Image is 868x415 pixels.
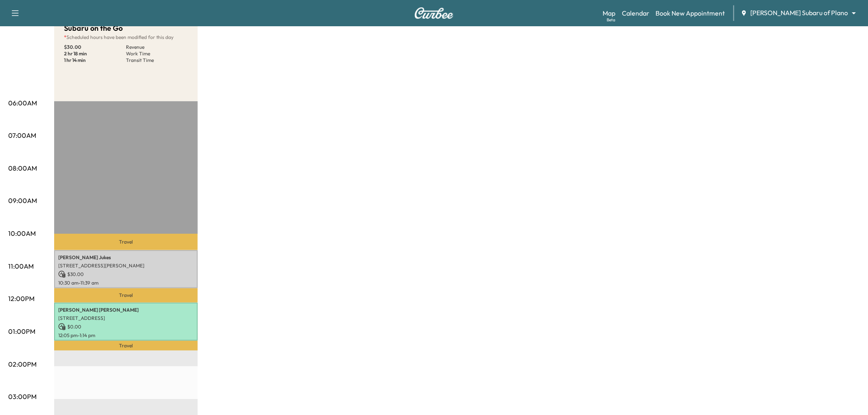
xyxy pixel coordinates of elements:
span: [PERSON_NAME] Subaru of Plano [751,8,848,18]
p: 12:00PM [8,294,34,303]
a: Book New Appointment [656,8,725,18]
p: Revenue [126,44,188,50]
p: 10:00AM [8,228,36,238]
p: 03:00PM [8,392,37,401]
p: Transit Time [126,57,188,64]
p: Travel [54,288,198,303]
p: 08:00AM [8,163,37,173]
p: Work Time [126,50,188,57]
p: 01:00PM [8,326,35,336]
p: [STREET_ADDRESS][PERSON_NAME] [58,262,194,269]
a: Calendar [622,8,649,18]
p: [PERSON_NAME] [PERSON_NAME] [58,307,194,313]
p: [STREET_ADDRESS] [58,315,194,322]
p: 12:05 pm - 1:14 pm [58,332,194,339]
p: 07:00AM [8,130,36,140]
img: Curbee Logo [414,7,454,19]
div: Beta [607,17,615,23]
p: $ 30.00 [58,271,194,278]
p: $ 30.00 [64,44,126,50]
p: 06:00AM [8,98,37,108]
p: [PERSON_NAME] Jukes [58,254,194,261]
p: 1 hr 14 min [64,57,126,64]
h5: Subaru on the Go [64,23,123,34]
p: 02:00PM [8,359,37,369]
p: Travel [54,341,198,351]
p: $ 0.00 [58,323,194,331]
p: 2 hr 18 min [64,50,126,57]
p: 10:30 am - 11:39 am [58,280,194,286]
p: Scheduled hours have been modified for this day [64,34,188,41]
p: Travel [54,234,198,250]
a: MapBeta [603,8,615,18]
p: 09:00AM [8,196,37,205]
p: 11:00AM [8,261,34,271]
